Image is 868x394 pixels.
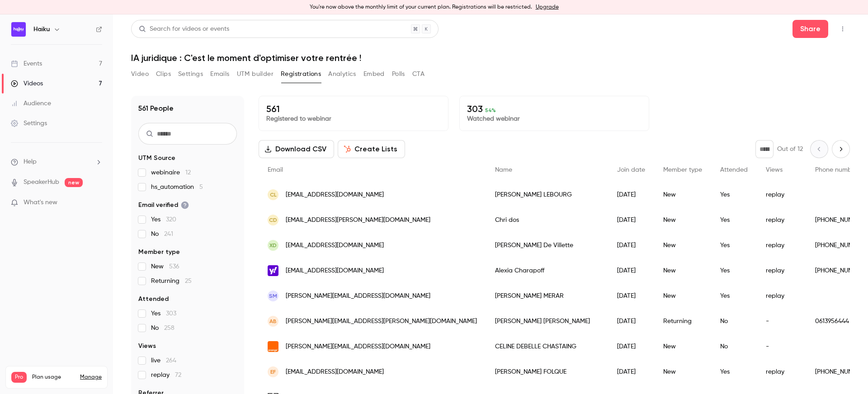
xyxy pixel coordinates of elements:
div: New [654,207,711,233]
div: [PERSON_NAME] MERAR [486,283,608,309]
div: Yes [711,233,757,258]
span: Member type [138,248,180,257]
div: Videos [11,79,43,88]
span: [PERSON_NAME][EMAIL_ADDRESS][PERSON_NAME][DOMAIN_NAME] [286,317,477,326]
span: [EMAIL_ADDRESS][DOMAIN_NAME] [286,367,384,377]
span: Views [766,167,783,173]
span: [PERSON_NAME][EMAIL_ADDRESS][DOMAIN_NAME] [286,291,430,301]
div: Yes [711,207,757,233]
span: 12 [185,169,191,176]
span: Attended [720,167,748,173]
img: Haiku [11,22,26,37]
div: [DATE] [608,258,654,283]
span: 54 % [485,107,496,113]
div: Audience [11,99,51,108]
button: Share [793,20,828,38]
div: [PERSON_NAME] De Villette [486,233,608,258]
span: [EMAIL_ADDRESS][DOMAIN_NAME] [286,190,384,200]
button: Create Lists [338,140,405,158]
span: hs_automation [151,183,203,192]
span: Join date [617,167,645,173]
a: Upgrade [536,4,559,11]
a: Manage [80,374,102,381]
div: [PERSON_NAME] LEBOURG [486,182,608,207]
span: live [151,356,176,365]
span: Email verified [138,201,189,210]
span: 320 [166,216,176,223]
h6: Haiku [33,25,50,34]
button: Polls [392,67,405,81]
div: Yes [711,283,757,309]
button: Analytics [328,67,356,81]
button: Emails [210,67,229,81]
div: - [757,309,806,334]
span: Phone number [815,167,858,173]
div: New [654,233,711,258]
p: Out of 12 [777,145,803,154]
button: Clips [156,67,171,81]
span: 241 [164,231,173,237]
span: Plan usage [32,374,75,381]
button: Video [131,67,149,81]
div: [DATE] [608,309,654,334]
span: XD [269,241,277,249]
div: [DATE] [608,207,654,233]
a: SpeakerHub [24,178,59,187]
span: Name [495,167,512,173]
span: 303 [166,310,176,317]
button: Next page [832,140,850,158]
span: [EMAIL_ADDRESS][DOMAIN_NAME] [286,266,384,276]
span: 264 [166,357,176,364]
span: [EMAIL_ADDRESS][DOMAIN_NAME] [286,241,384,250]
span: [EMAIL_ADDRESS][PERSON_NAME][DOMAIN_NAME] [286,216,430,225]
span: Returning [151,277,192,286]
p: 303 [467,103,642,114]
button: CTA [412,67,425,81]
h1: IA juridique : C'est le moment d'optimiser votre rentrée ! [131,52,850,63]
span: Yes [151,215,176,224]
div: [PERSON_NAME] FOLQUE [486,359,608,385]
span: Attended [138,295,169,304]
li: help-dropdown-opener [11,157,102,167]
div: Yes [711,359,757,385]
span: Member type [663,167,702,173]
p: Watched webinar [467,114,642,123]
div: replay [757,233,806,258]
div: New [654,359,711,385]
button: Registrations [281,67,321,81]
span: [PERSON_NAME][EMAIL_ADDRESS][DOMAIN_NAME] [286,342,430,352]
div: Yes [711,258,757,283]
div: [DATE] [608,334,654,359]
div: [PERSON_NAME] [PERSON_NAME] [486,309,608,334]
div: Yes [711,182,757,207]
span: Help [24,157,37,167]
span: 72 [175,372,181,378]
span: Pro [11,372,27,383]
button: Settings [178,67,203,81]
button: Download CSV [259,140,334,158]
div: [DATE] [608,182,654,207]
span: webinaire [151,168,191,177]
span: SM [269,292,277,300]
span: New [151,262,179,271]
button: UTM builder [237,67,274,81]
span: replay [151,371,181,380]
div: No [711,334,757,359]
div: replay [757,258,806,283]
div: Returning [654,309,711,334]
p: 561 [266,103,441,114]
div: replay [757,182,806,207]
div: replay [757,207,806,233]
div: New [654,334,711,359]
img: yahoo.fr [268,265,278,276]
div: replay [757,283,806,309]
h1: 561 People [138,103,174,114]
span: Views [138,342,156,351]
span: UTM Source [138,154,175,163]
span: 5 [199,184,203,190]
div: Alexia Charapoff [486,258,608,283]
span: What's new [24,198,57,207]
span: Yes [151,309,176,318]
span: CL [270,191,277,199]
div: CELINE DEBELLE CHASTAING [486,334,608,359]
